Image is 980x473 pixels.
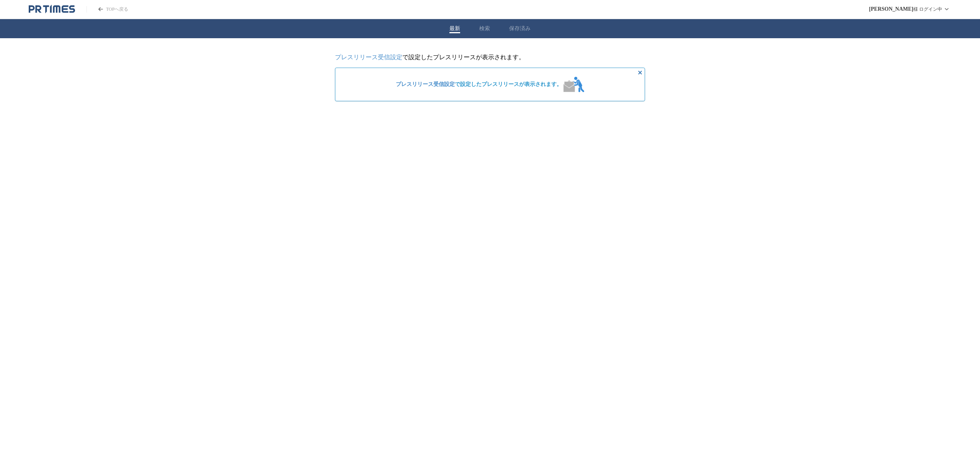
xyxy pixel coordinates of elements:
[335,54,402,60] a: プレスリリース受信設定
[87,6,128,13] a: PR TIMESのトップページはこちら
[635,68,645,77] button: 非表示にする
[509,25,531,32] button: 保存済み
[479,25,490,32] button: 検索
[449,25,460,32] button: 最新
[335,53,645,62] p: で設定したプレスリリースが表示されます。
[396,81,455,87] a: プレスリリース受信設定
[29,5,75,14] a: PR TIMESのトップページはこちら
[396,81,562,88] span: で設定したプレスリリースが表示されます。
[869,6,913,12] span: [PERSON_NAME]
